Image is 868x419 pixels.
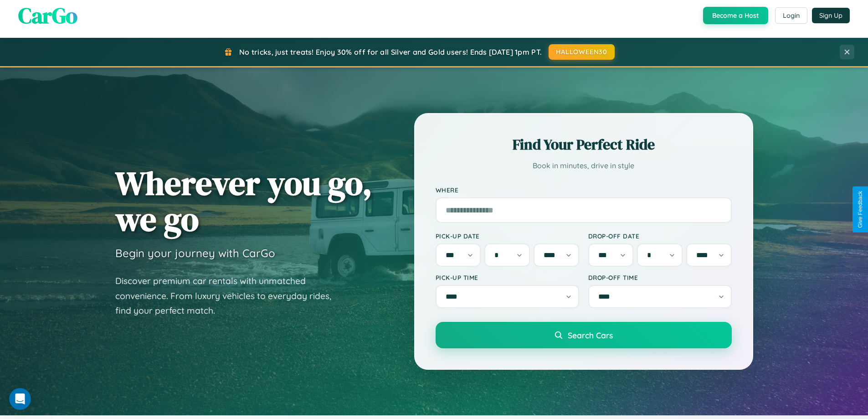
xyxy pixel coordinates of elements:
button: Become a Host [703,7,768,24]
button: HALLOWEEN30 [549,44,615,60]
button: Sign Up [812,8,850,23]
label: Pick-up Time [436,274,579,281]
button: Login [775,7,807,24]
span: Search Cars [568,330,613,340]
div: Give Feedback [857,191,863,228]
h2: Find Your Perfect Ride [436,134,732,155]
h1: Wherever you go, we go [115,165,372,237]
h3: Begin your journey with CarGo [115,246,275,260]
p: Discover premium car rentals with unmatched convenience. From luxury vehicles to everyday rides, ... [115,274,343,318]
label: Pick-up Date [436,232,579,240]
iframe: Intercom live chat [9,388,31,410]
span: No tricks, just treats! Enjoy 30% off for all Silver and Gold users! Ends [DATE] 1pm PT. [239,47,542,57]
button: Search Cars [436,322,732,348]
label: Drop-off Time [588,274,732,281]
label: Drop-off Date [588,232,732,240]
p: Book in minutes, drive in style [436,159,732,172]
span: CarGo [18,0,77,31]
label: Where [436,186,732,194]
